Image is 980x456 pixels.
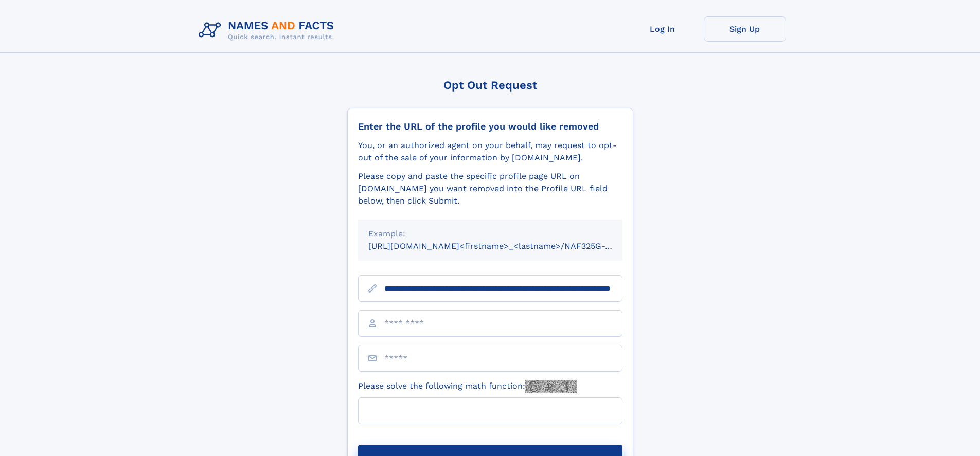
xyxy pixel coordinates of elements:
[621,16,704,42] a: Log In
[194,16,343,44] img: Logo Names and Facts
[347,79,633,92] div: Opt Out Request
[368,241,642,251] small: [URL][DOMAIN_NAME]<firstname>_<lastname>/NAF325G-xxxxxxxx
[704,16,786,42] a: Sign Up
[358,139,622,164] div: You, or an authorized agent on your behalf, may request to opt-out of the sale of your informatio...
[358,170,622,207] div: Please copy and paste the specific profile page URL on [DOMAIN_NAME] you want removed into the Pr...
[358,121,622,132] div: Enter the URL of the profile you would like removed
[368,228,612,240] div: Example:
[358,380,577,393] label: Please solve the following math function:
